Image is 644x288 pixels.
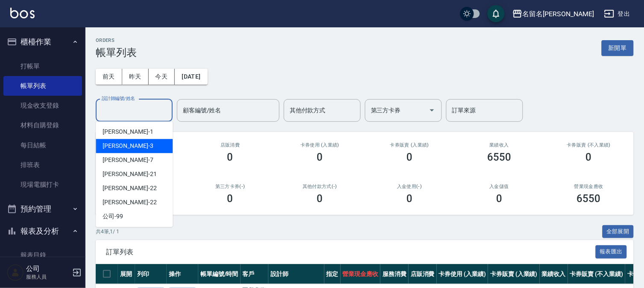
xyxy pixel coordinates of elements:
th: 卡券使用 (入業績) [437,264,488,284]
h3: 0 [227,151,233,163]
button: 報表匯出 [596,245,627,259]
h2: ORDERS [96,38,137,43]
button: 登出 [601,6,634,22]
h2: 卡券販賣 (入業績) [375,142,444,148]
th: 設計師 [268,264,324,284]
h2: 店販消費 [196,142,265,148]
button: 新開單 [602,40,634,56]
a: 現金收支登錄 [3,96,82,115]
button: 全部展開 [603,225,634,238]
button: 昨天 [122,69,149,85]
h3: 6550 [487,151,511,163]
img: Person [7,264,24,281]
button: 預約管理 [3,198,82,220]
button: 今天 [149,69,175,85]
th: 卡券販賣 (入業績) [488,264,540,284]
th: 業績收入 [540,264,568,284]
span: [PERSON_NAME] -7 [103,156,153,165]
p: 共 4 筆, 1 / 1 [96,228,119,235]
label: 設計師編號/姓名 [102,95,135,102]
h3: 0 [317,151,323,163]
img: Logo [10,8,35,18]
th: 店販消費 [409,264,437,284]
button: 名留名[PERSON_NAME] [509,5,597,23]
h2: 營業現金應收 [554,184,623,189]
p: 服務人員 [26,273,70,281]
h2: 第三方卡券(-) [196,184,265,189]
h2: 卡券使用 (入業績) [285,142,355,148]
h2: 入金儲值 [465,184,534,189]
span: [PERSON_NAME] -22 [103,198,156,207]
h2: 業績收入 [465,142,534,148]
a: 帳單列表 [3,76,82,96]
a: 打帳單 [3,56,82,76]
h2: 其他付款方式(-) [285,184,355,189]
h3: 0 [586,151,592,163]
th: 營業現金應收 [341,264,381,284]
button: [DATE] [175,69,207,85]
th: 服務消費 [380,264,409,284]
th: 帳單編號/時間 [198,264,241,284]
a: 現場電腦打卡 [3,175,82,194]
button: 櫃檯作業 [3,31,82,53]
h2: 入金使用(-) [375,184,444,189]
h2: 卡券販賣 (不入業績) [554,142,623,148]
button: 前天 [96,69,122,85]
div: 名留名[PERSON_NAME] [523,9,594,19]
th: 指定 [324,264,341,284]
h3: 帳單列表 [96,47,137,59]
span: [PERSON_NAME] -22 [103,184,156,193]
h3: 0 [406,151,412,163]
a: 新開單 [602,44,634,52]
span: [PERSON_NAME] -21 [103,170,156,179]
th: 客戶 [241,264,269,284]
th: 展開 [118,264,135,284]
a: 報表目錄 [3,245,82,265]
span: 公司 -99 [103,212,123,221]
h5: 公司 [26,264,70,273]
a: 排班表 [3,155,82,175]
h3: 0 [227,193,233,205]
h3: 0 [406,193,412,205]
button: save [488,5,505,22]
h3: 6550 [577,193,601,205]
h3: 0 [496,193,502,205]
th: 卡券販賣 (不入業績) [568,264,625,284]
h3: 0 [317,193,323,205]
a: 報表匯出 [596,247,627,256]
th: 列印 [135,264,167,284]
th: 操作 [167,264,198,284]
button: 報表及分析 [3,220,82,242]
span: 訂單列表 [106,248,596,256]
span: [PERSON_NAME] -3 [103,141,153,150]
a: 每日結帳 [3,135,82,155]
span: [PERSON_NAME] -1 [103,127,153,136]
a: 材料自購登錄 [3,115,82,135]
button: Open [425,103,439,117]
